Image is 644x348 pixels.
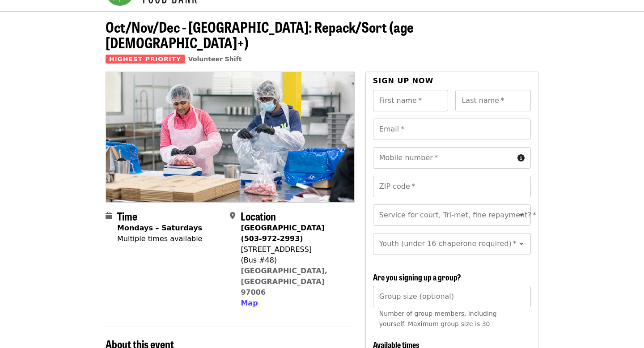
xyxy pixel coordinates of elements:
i: circle-info icon [517,154,525,162]
span: Number of group members, including yourself. Maximum group size is 30 [379,310,497,327]
span: Map [241,299,258,307]
input: ZIP code [373,176,531,197]
strong: [GEOGRAPHIC_DATA] (503-972-2993) [241,224,324,243]
input: [object Object] [373,286,531,307]
span: Highest Priority [106,55,185,64]
a: Volunteer Shift [188,55,242,63]
div: [STREET_ADDRESS] [241,244,347,255]
span: Oct/Nov/Dec - [GEOGRAPHIC_DATA]: Repack/Sort (age [DEMOGRAPHIC_DATA]+) [106,16,414,53]
span: Sign up now [373,76,434,85]
i: map-marker-alt icon [230,212,235,220]
img: Oct/Nov/Dec - Beaverton: Repack/Sort (age 10+) organized by Oregon Food Bank [106,72,354,202]
span: Are you signing up a group? [373,271,461,283]
input: Email [373,119,531,140]
i: calendar icon [106,212,112,220]
button: Open [515,209,528,221]
input: Mobile number [373,147,514,169]
span: Time [117,208,137,224]
button: Map [241,298,258,309]
div: Multiple times available [117,233,202,244]
strong: Mondays – Saturdays [117,224,202,232]
a: [GEOGRAPHIC_DATA], [GEOGRAPHIC_DATA] 97006 [241,267,327,297]
div: (Bus #48) [241,255,347,266]
span: Location [241,208,276,224]
input: First name [373,90,449,111]
button: Open [515,238,528,250]
input: Last name [455,90,531,111]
